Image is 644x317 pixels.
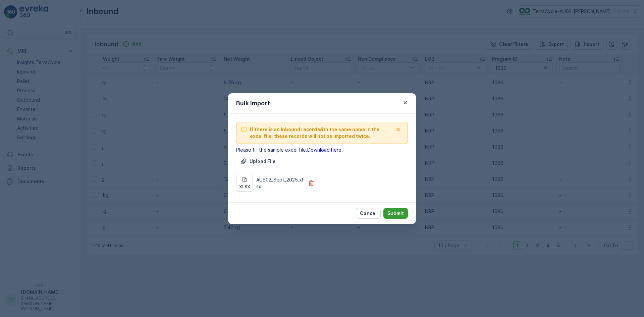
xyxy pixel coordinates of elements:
p: AUS02_Sept_2025.xlsx [256,176,304,190]
p: xlsx [239,184,250,190]
p: Please fill the sample excel file. [236,147,408,153]
p: Cancel [360,210,377,217]
button: Submit [383,208,408,219]
button: Upload File [236,156,280,167]
a: Download here. [307,147,343,153]
p: Submit [387,210,404,217]
span: If there is an Inbound record with the same name in the excel file, these records will not be imp... [250,126,393,140]
p: Upload File [250,158,276,165]
p: Bulk Import [236,99,270,108]
button: Cancel [356,208,381,219]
